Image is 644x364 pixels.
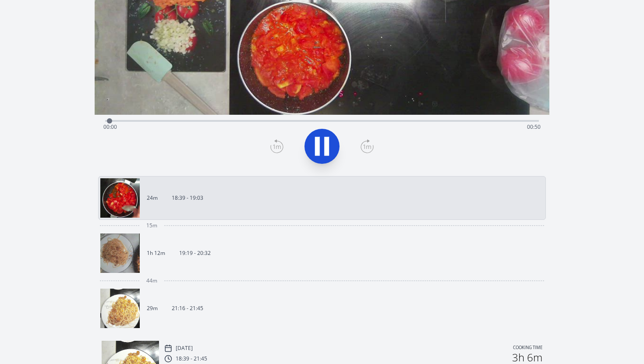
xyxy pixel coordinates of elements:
p: 29m [147,305,158,312]
p: 18:39 - 21:45 [176,355,207,362]
img: 250808172013_thumb.jpeg [100,233,140,273]
p: 24m [147,194,158,201]
p: 19:19 - 20:32 [179,250,211,257]
p: 21:16 - 21:45 [172,305,203,312]
p: 18:39 - 19:03 [172,194,203,201]
h2: 3h 6m [512,352,542,363]
img: 250808191708_thumb.jpeg [100,289,140,328]
p: 1h 12m [147,250,165,257]
span: 44m [146,277,157,284]
p: [DATE] [176,345,193,352]
p: Cooking time [513,344,542,352]
span: 00:50 [527,123,541,131]
span: 15m [146,222,157,229]
img: 250808164007_thumb.jpeg [100,178,140,218]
